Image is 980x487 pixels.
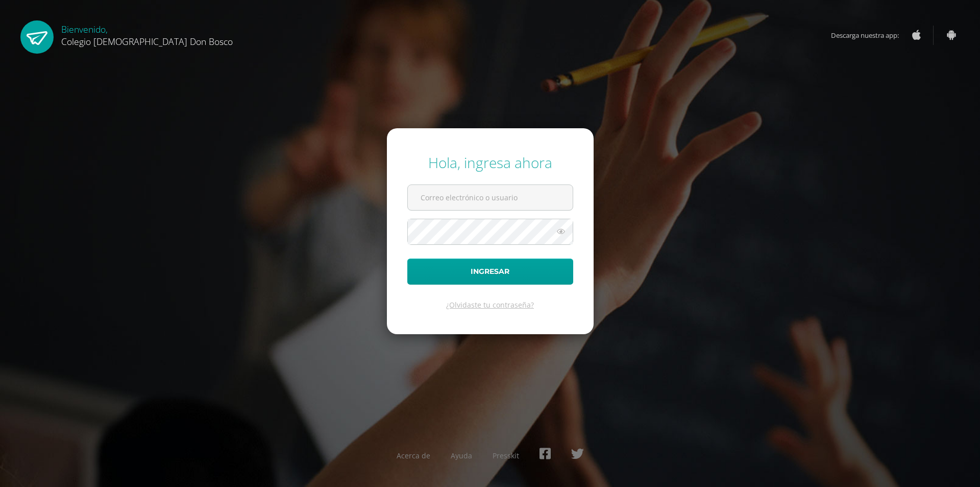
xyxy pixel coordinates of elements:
[493,451,519,460] a: Presskit
[446,300,534,310] a: ¿Olvidaste tu contraseña?
[61,35,233,48] span: Colegio [DEMOGRAPHIC_DATA] Don Bosco
[61,20,233,48] div: Bienvenido,
[451,451,472,460] a: Ayuda
[407,153,573,172] div: Hola, ingresa ahora
[397,451,430,460] a: Acerca de
[407,259,573,285] button: Ingresar
[831,26,909,45] span: Descarga nuestra app:
[408,185,573,210] input: Correo electrónico o usuario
